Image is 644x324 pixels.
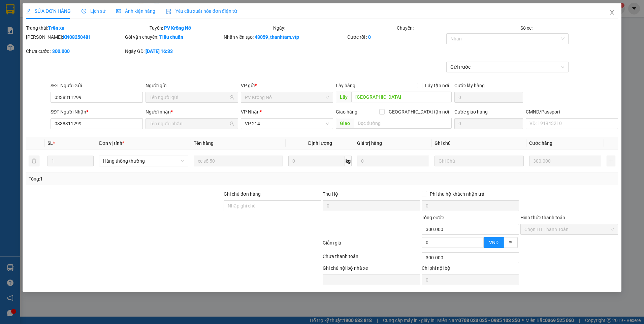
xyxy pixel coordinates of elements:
[454,83,485,88] label: Cước lấy hàng
[116,8,155,14] span: Ảnh kiện hàng
[150,94,228,101] input: Tên người gửi
[308,140,332,146] span: Định lượng
[345,156,352,166] span: kg
[272,24,396,32] div: Ngày:
[422,215,444,220] span: Tổng cước
[164,25,191,31] b: PV Krông Nô
[357,140,382,146] span: Giá trị hàng
[47,140,53,146] span: SL
[422,82,452,89] span: Lấy tận nơi
[529,140,552,146] span: Cước hàng
[351,92,452,102] input: Dọc đường
[526,108,618,116] div: CMND/Passport
[63,34,91,40] b: KN08250481
[166,9,171,14] img: icon
[146,48,173,54] b: [DATE] 16:33
[609,10,615,15] span: close
[25,24,149,32] div: Trạng thái:
[322,253,421,264] div: Chưa thanh toán
[354,118,452,129] input: Dọc đường
[454,118,523,129] input: Cước giao hàng
[241,82,333,89] div: VP gửi
[229,121,234,126] span: user
[224,33,346,41] div: Nhân viên tạo:
[48,25,64,31] b: Trên xe
[524,224,614,234] span: Chọn HT Thanh Toán
[323,191,338,197] span: Thu Hộ
[396,24,520,32] div: Chuyến:
[520,215,565,220] label: Hình thức thanh toán
[241,109,260,115] span: VP Nhận
[146,108,238,116] div: Người nhận
[245,119,329,129] span: VP 214
[82,9,86,13] span: clock-circle
[194,140,214,146] span: Tên hàng
[520,24,619,32] div: Số xe:
[146,82,238,89] div: Người gửi
[52,48,70,54] b: 300.000
[432,137,526,150] th: Ghi chú
[336,83,355,88] span: Lấy hàng
[82,8,105,14] span: Lịch sử
[489,240,498,245] span: VND
[336,109,357,115] span: Giao hàng
[224,191,261,197] label: Ghi chú đơn hàng
[103,156,184,166] span: Hàng thông thường
[150,120,228,127] input: Tên người nhận
[26,47,124,55] div: Chưa cước :
[450,62,565,72] span: Gửi trước
[125,47,223,55] div: Ngày GD:
[26,9,31,13] span: edit
[29,156,39,166] button: delete
[322,239,421,251] div: Giảm giá
[509,240,512,245] span: %
[166,8,237,14] span: Yêu cầu xuất hóa đơn điện tử
[336,92,351,102] span: Lấy
[125,33,223,41] div: Gói vận chuyển:
[29,175,249,183] div: Tổng: 1
[529,156,601,166] input: 0
[245,92,329,102] span: PV Krông Nô
[336,118,354,129] span: Giao
[149,24,272,32] div: Tuyến:
[51,82,143,89] div: SĐT Người Gửi
[454,92,523,103] input: Cước lấy hàng
[26,8,71,14] span: SỬA ĐƠN HÀNG
[368,34,371,40] b: 0
[607,156,615,166] button: plus
[434,156,524,166] input: Ghi Chú
[51,108,143,116] div: SĐT Người Nhận
[385,108,452,116] span: [GEOGRAPHIC_DATA] tận nơi
[159,34,183,40] b: Tiêu chuẩn
[357,156,429,166] input: 0
[255,34,299,40] b: 43059_thanhtam.vtp
[603,3,621,22] button: Close
[347,33,445,41] div: Cước rồi :
[224,200,321,211] input: Ghi chú đơn hàng
[116,9,121,13] span: picture
[323,264,420,274] div: Ghi chú nội bộ nhà xe
[454,109,488,115] label: Cước giao hàng
[26,33,124,41] div: [PERSON_NAME]:
[422,264,519,274] div: Chi phí nội bộ
[427,190,487,198] span: Phí thu hộ khách nhận trả
[229,95,234,100] span: user
[194,156,283,166] input: VD: Bàn, Ghế
[99,140,124,146] span: Đơn vị tính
